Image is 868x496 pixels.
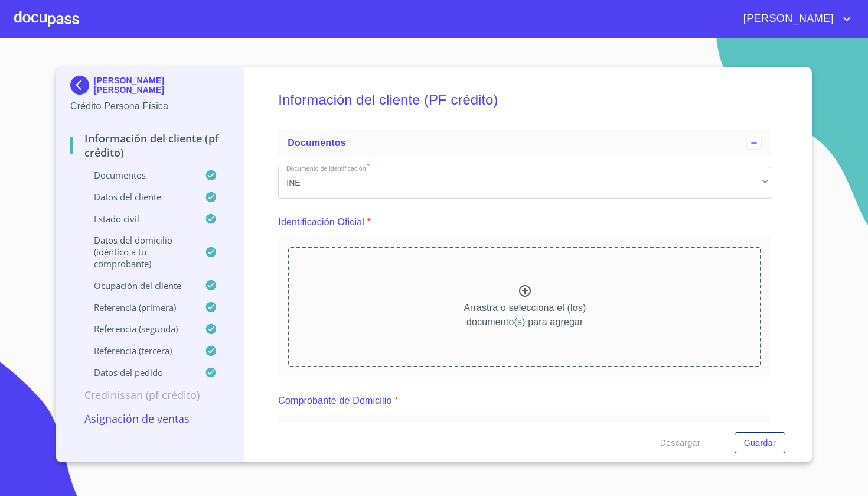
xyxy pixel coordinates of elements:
[70,323,205,335] p: Referencia (segunda)
[70,131,229,160] p: Información del cliente (PF crédito)
[278,129,771,157] div: Documentos
[70,411,229,426] p: Asignación de Ventas
[655,432,705,454] button: Descargar
[94,76,229,95] p: [PERSON_NAME] [PERSON_NAME]
[70,76,94,95] img: Docupass spot blue
[735,432,785,454] button: Guardar
[278,215,364,229] p: Identificación Oficial
[278,394,391,408] p: Comprobante de Domicilio
[70,367,205,378] p: Datos del pedido
[70,280,205,291] p: Ocupación del Cliente
[744,436,776,450] span: Guardar
[70,191,205,203] p: Datos del cliente
[735,9,854,28] button: account of current user
[278,76,771,124] h5: Información del cliente (PF crédito)
[70,99,229,114] p: Crédito Persona Física
[70,169,205,181] p: Documentos
[278,167,771,199] div: INE
[70,302,205,313] p: Referencia (primera)
[464,301,586,329] p: Arrastra o selecciona el (los) documento(s) para agregar
[660,436,700,450] span: Descargar
[70,345,205,356] p: Referencia (tercera)
[70,213,205,225] p: Estado Civil
[70,76,229,99] div: [PERSON_NAME] [PERSON_NAME]
[288,138,345,148] span: Documentos
[735,9,840,28] span: [PERSON_NAME]
[70,234,205,270] p: Datos del domicilio (idéntico a tu comprobante)
[70,388,229,402] p: Credinissan (PF crédito)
